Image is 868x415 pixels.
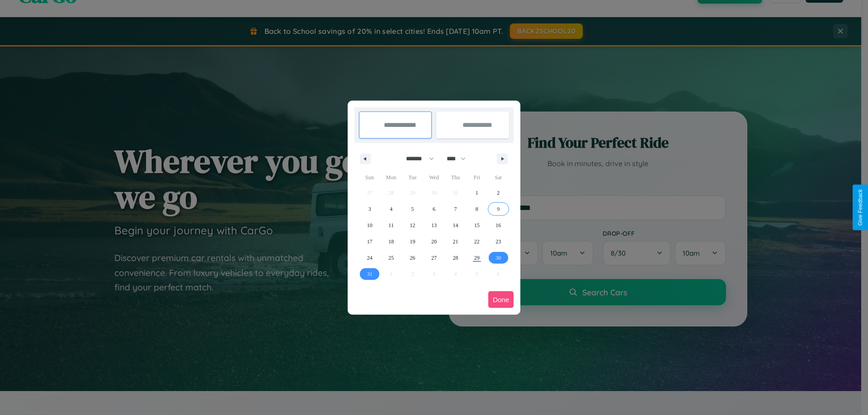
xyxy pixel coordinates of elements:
span: Sun [359,170,380,185]
button: 28 [445,250,466,266]
button: 23 [488,233,509,250]
button: 17 [359,233,380,250]
button: 6 [423,201,444,217]
span: Wed [423,170,444,185]
button: 29 [466,250,487,266]
span: 12 [410,217,415,233]
button: 26 [402,250,423,266]
span: 18 [388,233,394,250]
button: 18 [380,233,401,250]
span: 25 [388,250,394,266]
button: 19 [402,233,423,250]
button: 4 [380,201,401,217]
button: 7 [445,201,466,217]
button: 30 [488,250,509,266]
span: 27 [431,250,437,266]
span: 24 [367,250,373,266]
button: 9 [488,201,509,217]
span: 15 [474,217,480,233]
span: 14 [453,217,458,233]
button: 31 [359,266,380,282]
span: 29 [474,250,480,266]
span: 4 [390,201,392,217]
span: Sat [488,170,509,185]
button: 14 [445,217,466,233]
button: 13 [423,217,444,233]
span: 6 [433,201,435,217]
span: 26 [410,250,415,266]
button: Done [488,291,514,308]
button: 21 [445,233,466,250]
span: 17 [367,233,373,250]
span: 3 [368,201,371,217]
span: 21 [453,233,458,250]
span: 1 [476,185,478,201]
button: 3 [359,201,380,217]
button: 1 [466,185,487,201]
button: 16 [488,217,509,233]
span: 30 [495,250,501,266]
span: 11 [388,217,394,233]
span: 28 [453,250,458,266]
span: Tue [402,170,423,185]
span: 22 [474,233,480,250]
button: 22 [466,233,487,250]
button: 12 [402,217,423,233]
button: 8 [466,201,487,217]
span: Mon [380,170,401,185]
span: 20 [431,233,437,250]
span: 2 [497,185,500,201]
span: 31 [367,266,373,282]
span: Fri [466,170,487,185]
button: 11 [380,217,401,233]
button: 5 [402,201,423,217]
button: 24 [359,250,380,266]
button: 20 [423,233,444,250]
span: 8 [476,201,478,217]
div: Give Feedback [857,189,863,226]
button: 27 [423,250,444,266]
button: 25 [380,250,401,266]
button: 10 [359,217,380,233]
span: 19 [410,233,415,250]
span: Thu [445,170,466,185]
span: 5 [411,201,414,217]
button: 15 [466,217,487,233]
span: 13 [431,217,437,233]
span: 23 [495,233,501,250]
button: 2 [488,185,509,201]
span: 7 [454,201,457,217]
span: 16 [495,217,501,233]
span: 9 [497,201,500,217]
span: 10 [367,217,373,233]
